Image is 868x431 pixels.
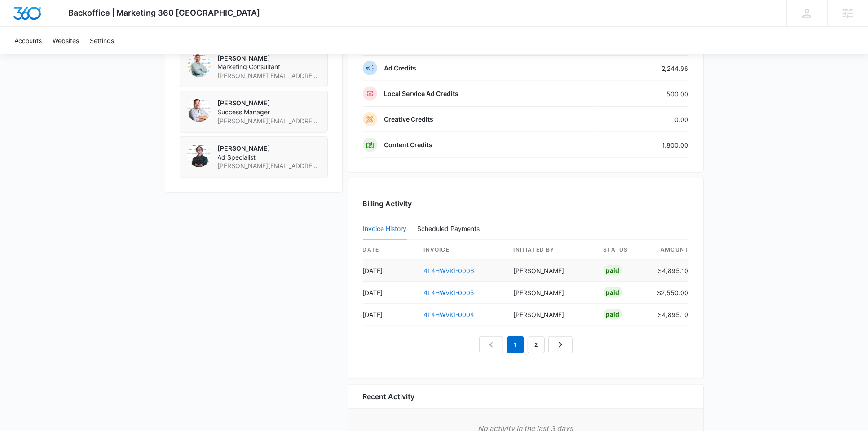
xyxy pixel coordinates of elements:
td: 0.00 [594,107,689,132]
p: [PERSON_NAME] [218,54,320,63]
a: Accounts [9,27,47,54]
th: Initiated By [507,240,596,260]
a: Websites [47,27,84,54]
span: [PERSON_NAME][EMAIL_ADDRESS][PERSON_NAME][DOMAIN_NAME] [218,161,320,170]
td: $4,895.10 [650,304,689,326]
span: [PERSON_NAME][EMAIL_ADDRESS][PERSON_NAME][DOMAIN_NAME] [218,117,320,126]
p: Local Service Ad Credits [384,89,459,98]
th: status [596,240,650,260]
td: 1,800.00 [594,132,689,158]
p: Creative Credits [384,115,434,124]
nav: Pagination [479,336,573,353]
a: 4L4HWVKI-0004 [424,311,475,318]
div: Scheduled Payments [418,226,484,232]
span: Backoffice | Marketing 360 [GEOGRAPHIC_DATA] [69,8,260,17]
a: 4L4HWVKI-0006 [424,267,475,274]
span: Success Manager [218,108,320,117]
td: [DATE] [363,260,417,282]
p: [PERSON_NAME] [218,144,320,153]
td: $4,895.10 [650,260,689,282]
td: [DATE] [363,304,417,326]
td: $2,550.00 [650,282,689,304]
a: 4L4HWVKI-0005 [424,289,475,296]
img: Forrest Van Eck [187,54,211,77]
p: Content Credits [384,140,433,149]
em: 1 [507,336,524,353]
td: [DATE] [363,282,417,304]
a: Page 2 [528,336,545,353]
div: Paid [604,265,622,276]
img: Andrew Gilbert [187,144,211,167]
h3: Billing Activity [363,198,689,209]
h6: Recent Activity [363,391,415,402]
div: Paid [604,309,622,320]
span: Ad Specialist [218,153,320,162]
th: date [363,240,417,260]
div: Paid [604,287,622,298]
img: Michael Koethe [187,99,211,122]
td: [PERSON_NAME] [507,282,596,304]
button: Invoice History [363,218,407,240]
p: Ad Credits [384,64,417,73]
th: invoice [417,240,507,260]
span: Marketing Consultant [218,62,320,71]
td: 500.00 [594,81,689,107]
p: [PERSON_NAME] [218,99,320,108]
a: Next Page [548,336,573,353]
a: Settings [84,27,119,54]
span: [PERSON_NAME][EMAIL_ADDRESS][PERSON_NAME][DOMAIN_NAME] [218,71,320,80]
td: [PERSON_NAME] [507,304,596,326]
td: 2,244.96 [594,56,689,81]
th: amount [650,240,689,260]
td: [PERSON_NAME] [507,260,596,282]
